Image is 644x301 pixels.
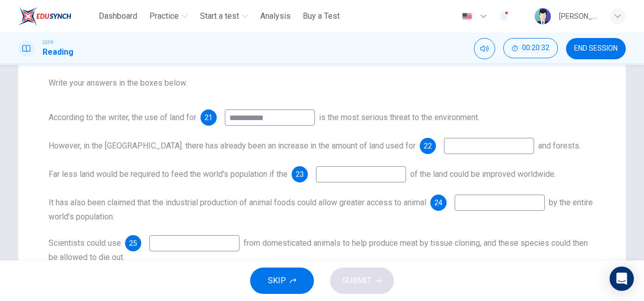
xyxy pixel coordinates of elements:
span: It has also been claimed that the industrial production of animal foods could allow greater acces... [49,198,426,207]
img: Profile picture [535,8,551,24]
span: Analysis [260,10,291,22]
div: Open Intercom Messenger [610,267,634,291]
button: SKIP [250,268,314,294]
button: Practice [145,7,192,25]
span: from domesticated animals to help produce meat by tissue cloning, and these species could then be... [49,238,588,262]
span: is the most serious threat to the environment. [319,112,479,122]
span: 21 [205,114,213,121]
button: Analysis [256,7,295,25]
img: en [461,13,473,20]
span: of the land could be improved worldwide. [410,169,556,179]
span: and forests. [538,141,581,150]
span: 00:20:32 [522,44,549,52]
button: END SESSION [566,38,626,59]
span: SKIP [268,274,286,288]
span: Dashboard [99,10,137,22]
div: Mute [474,38,495,59]
span: According to the writer, the use of land for [49,112,196,122]
a: ELTC logo [18,6,95,26]
span: Start a test [200,10,239,22]
div: Hide [503,38,558,59]
span: CEFR [43,39,53,46]
span: 23 [296,171,304,178]
span: However, in the [GEOGRAPHIC_DATA]. there has already been an increase in the amount of land used for [49,141,416,150]
span: Buy a Test [303,10,340,22]
button: Buy a Test [299,7,344,25]
span: Far less land would be required to feed the world's population if the [49,169,288,179]
span: Practice [149,10,179,22]
div: [PERSON_NAME] [PERSON_NAME] [559,10,597,22]
button: Start a test [196,7,252,25]
button: 00:20:32 [503,38,558,58]
img: ELTC logo [18,6,71,26]
button: Dashboard [95,7,141,25]
span: 24 [434,199,442,206]
span: Scientists could use [49,238,121,248]
h1: Reading [43,46,73,58]
span: 25 [129,240,137,247]
span: END SESSION [574,45,618,53]
span: 22 [424,142,432,149]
